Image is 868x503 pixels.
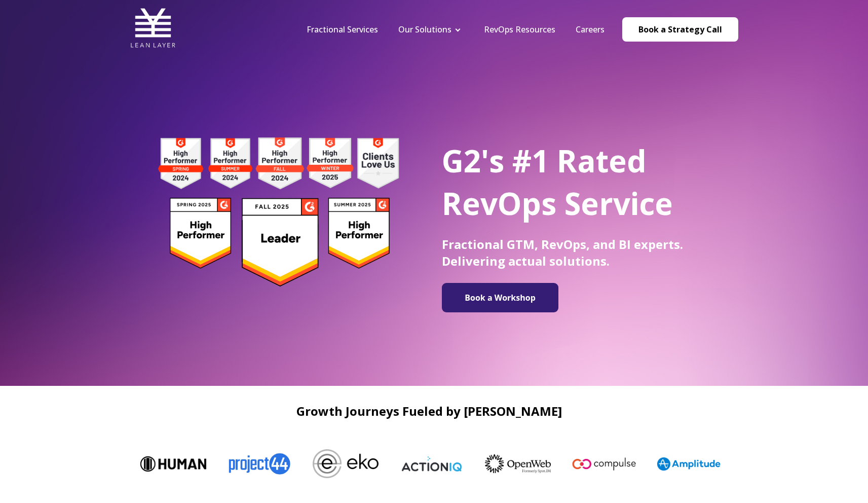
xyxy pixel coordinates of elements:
img: OpenWeb [482,454,548,473]
a: Our Solutions [398,24,451,35]
div: Navigation Menu [296,24,615,35]
img: Eko [310,449,376,478]
img: Human [138,456,204,472]
img: ActionIQ [396,455,462,473]
img: Compulse [569,447,634,481]
img: Lean Layer Logo [130,5,176,51]
img: g2 badges [140,134,417,290]
img: Amplitude [655,457,721,471]
a: RevOps Resources [484,24,555,35]
h2: Growth Journeys Fueled by [PERSON_NAME] [130,404,728,418]
a: Book a Strategy Call [622,17,738,42]
a: Fractional Services [307,24,378,35]
span: Fractional GTM, RevOps, and BI experts. Delivering actual solutions. [442,236,683,269]
img: Project44 [224,446,290,481]
img: Book a Workshop [447,287,553,308]
a: Careers [576,24,605,35]
span: G2's #1 Rated RevOps Service [442,140,673,224]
